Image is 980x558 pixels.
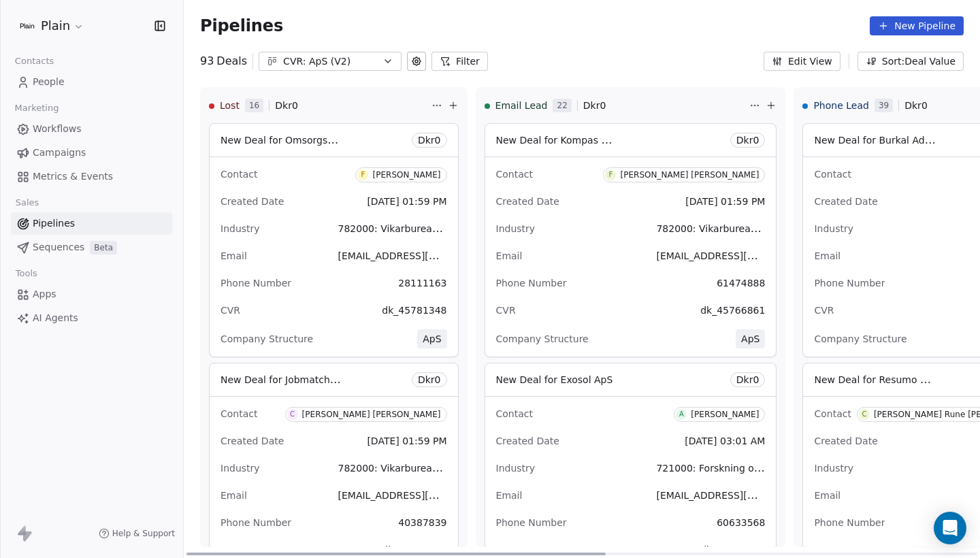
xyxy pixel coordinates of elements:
[813,99,868,112] span: Phone Lead
[90,241,117,255] span: Beta
[814,463,853,474] span: Industry
[220,133,391,146] span: New Deal for OmsorgsEnheden ApS
[691,410,759,419] div: [PERSON_NAME]
[220,490,247,501] span: Email
[33,216,75,231] span: Pipelines
[496,250,523,261] span: Email
[209,88,429,123] div: Lost16Dkr0
[398,517,446,528] span: 40387839
[361,169,365,180] div: F
[200,53,247,69] div: 93
[220,99,240,112] span: Lost
[814,517,885,528] span: Phone Number
[764,52,840,71] button: Edit View
[875,99,893,112] span: 39
[418,133,441,147] span: Dkr 0
[496,517,567,528] span: Phone Number
[496,223,536,234] span: Industry
[220,278,291,289] span: Phone Number
[33,122,82,136] span: Workflows
[423,333,441,344] span: ApS
[9,98,65,118] span: Marketing
[220,223,260,234] span: Industry
[220,517,291,528] span: Phone Number
[11,212,172,235] a: Pipelines
[656,222,969,235] span: 782000: Vikarbureauers aktiviteter og anden personaleformidling
[99,528,175,539] a: Help & Support
[609,169,613,180] div: F
[338,222,651,235] span: 782000: Vikarbureauers aktiviteter og anden personaleformidling
[934,512,966,544] div: Open Intercom Messenger
[814,408,851,419] span: Contact
[338,489,505,502] span: [EMAIL_ADDRESS][DOMAIN_NAME]
[496,305,516,316] span: CVR
[220,250,247,261] span: Email
[685,436,765,446] span: [DATE] 03:01 AM
[11,71,172,93] a: People
[814,490,840,501] span: Email
[717,517,765,528] span: 60633568
[496,490,523,501] span: Email
[814,250,840,261] span: Email
[656,249,823,262] span: [EMAIL_ADDRESS][DOMAIN_NAME]
[290,409,295,420] div: C
[814,169,851,180] span: Contact
[10,193,45,213] span: Sales
[302,410,441,419] div: [PERSON_NAME] [PERSON_NAME]
[220,544,240,555] span: CVR
[216,53,247,69] span: Deals
[496,408,533,419] span: Contact
[11,118,172,140] a: Workflows
[220,305,240,316] span: CVR
[338,249,505,262] span: [EMAIL_ADDRESS][DOMAIN_NAME]
[700,544,765,555] span: dk_45852938
[814,278,885,289] span: Phone Number
[209,123,459,357] div: New Deal for OmsorgsEnheden ApSDkr0ContactF[PERSON_NAME]Created Date[DATE] 01:59 PMIndustry782000...
[553,99,571,112] span: 22
[338,461,651,474] span: 782000: Vikarbureauers aktiviteter og anden personaleformidling
[583,99,606,112] span: Dkr 0
[736,373,759,387] span: Dkr 0
[496,196,559,207] span: Created Date
[367,196,446,207] span: [DATE] 01:59 PM
[11,307,172,329] a: AI Agents
[904,99,928,112] span: Dkr 0
[11,236,172,259] a: SequencesBeta
[11,142,172,164] a: Campaigns
[220,436,284,446] span: Created Date
[220,408,257,419] span: Contact
[496,133,620,146] span: New Deal for Kompas ApS
[367,436,446,446] span: [DATE] 01:59 PM
[33,169,113,184] span: Metrics & Events
[9,51,60,71] span: Contacts
[679,409,684,420] div: A
[700,305,765,316] span: dk_45766861
[220,169,257,180] span: Contact
[814,305,834,316] span: CVR
[496,169,533,180] span: Contact
[19,18,35,34] img: Plain-Logo-Tile.png
[814,373,938,386] span: New Deal for Resumo ApS
[862,409,866,420] div: C
[496,544,516,555] span: CVR
[220,373,456,386] span: New Deal for Jobmatch Vikar og Rekruttering ApS
[11,165,172,188] a: Metrics & Events
[283,54,377,69] div: CVR: ApS (V2)
[496,463,536,474] span: Industry
[245,99,263,112] span: 16
[33,75,65,89] span: People
[496,374,613,385] span: New Deal for Exosol ApS
[431,52,488,71] button: Filter
[814,196,877,207] span: Created Date
[857,52,964,71] button: Sort: Deal Value
[741,333,759,344] span: ApS
[870,16,964,35] button: New Pipeline
[275,99,298,112] span: Dkr 0
[220,333,313,344] span: Company Structure
[736,133,759,147] span: Dkr 0
[11,283,172,306] a: Apps
[372,170,440,180] div: [PERSON_NAME]
[200,16,283,35] span: Pipelines
[112,528,175,539] span: Help & Support
[10,263,43,284] span: Tools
